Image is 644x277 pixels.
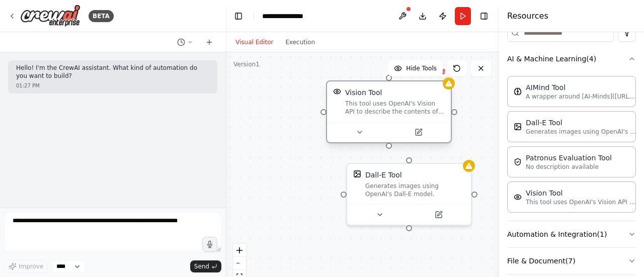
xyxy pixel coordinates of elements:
[514,158,522,166] img: PatronusEvalTool
[365,182,465,198] div: Generates images using OpenAI's Dall-E model.
[514,87,522,96] img: AIMindTool
[406,64,437,72] span: Hide Tools
[201,36,217,48] button: Start a new chat
[526,188,636,198] div: Vision Tool
[345,87,382,98] div: Vision Tool
[526,198,636,206] p: This tool uses OpenAI's Vision API to describe the contents of an image.
[229,36,279,48] button: Visual Editor
[194,262,209,270] span: Send
[333,87,341,96] img: VisionTool
[20,5,80,27] img: Logo
[477,9,491,23] button: Hide right sidebar
[507,46,636,72] button: AI & Machine Learning(4)
[514,123,522,131] img: DallETool
[233,257,246,270] button: zoom out
[16,64,209,80] p: Hello! I'm the CrewAI assistant. What kind of automation do you want to build?
[507,10,548,22] h4: Resources
[345,100,445,116] div: This tool uses OpenAI's Vision API to describe the contents of an image.
[202,237,217,252] button: Click to speak your automation idea
[233,60,260,68] div: Version 1
[410,209,467,221] button: Open in side panel
[526,128,636,136] p: Generates images using OpenAI's Dall-E model.
[4,260,48,273] button: Improve
[526,153,612,163] div: Patronus Evaluation Tool
[390,126,447,138] button: Open in side panel
[526,163,612,171] p: No description available
[326,82,452,145] div: VisionToolVision ToolThis tool uses OpenAI's Vision API to describe the contents of an image.
[507,221,636,247] button: Automation & Integration(1)
[526,118,636,128] div: Dall-E Tool
[190,260,221,272] button: Send
[16,82,209,89] div: 01:27 PM
[507,248,636,274] button: File & Document(7)
[365,170,402,180] div: Dall-E Tool
[279,36,321,48] button: Execution
[262,11,312,21] nav: breadcrumb
[507,72,636,221] div: AI & Machine Learning(4)
[514,193,522,201] img: VisionTool
[89,10,114,22] div: BETA
[346,163,472,226] div: DallEToolDall-E ToolGenerates images using OpenAI's Dall-E model.
[233,244,246,257] button: zoom in
[353,170,361,178] img: DallETool
[388,60,443,76] button: Hide Tools
[526,93,636,101] p: A wrapper around [AI-Minds]([URL][DOMAIN_NAME]). Useful for when you need answers to questions fr...
[231,9,246,23] button: Hide left sidebar
[526,82,636,93] div: AIMind Tool
[173,36,197,48] button: Switch to previous chat
[19,262,43,270] span: Improve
